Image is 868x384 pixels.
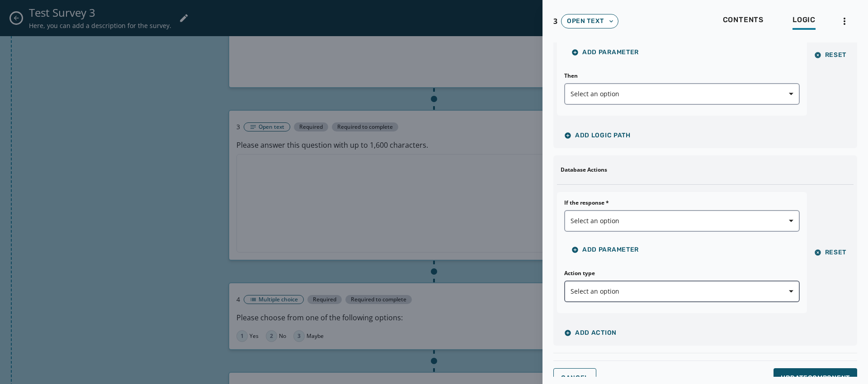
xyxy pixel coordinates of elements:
span: Add Parameter [571,49,639,56]
span: Update Component [781,374,850,383]
button: Add Parameter [564,241,646,259]
button: Reset [807,46,854,64]
button: Select an option [564,210,800,232]
span: Select an option [571,89,793,98]
div: Database Actions [557,159,854,177]
button: Reset [807,244,854,262]
span: Logic [793,15,816,24]
button: Logic [785,11,823,32]
span: 3 [553,16,557,27]
span: Cancel [561,375,589,382]
button: Add Parameter [564,43,800,61]
span: Select an option [571,287,793,296]
span: Select an option [571,216,793,225]
button: Open text [561,14,618,28]
button: Select an option [564,281,800,302]
label: Action type [564,270,800,277]
button: Add Logic Path [557,126,638,145]
span: Add Parameter [571,246,639,253]
span: Contents [723,15,764,24]
label: If the response * [564,199,800,206]
span: Reset [814,249,847,256]
button: Contents [716,11,771,32]
label: Then [564,72,800,80]
body: Rich Text Area [7,7,295,17]
span: Add Action [564,329,617,337]
button: Add Action [557,324,624,342]
span: Add Logic Path [564,132,631,139]
span: Reset [814,52,847,59]
span: Open text [567,17,604,26]
button: Select an option [564,83,800,105]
